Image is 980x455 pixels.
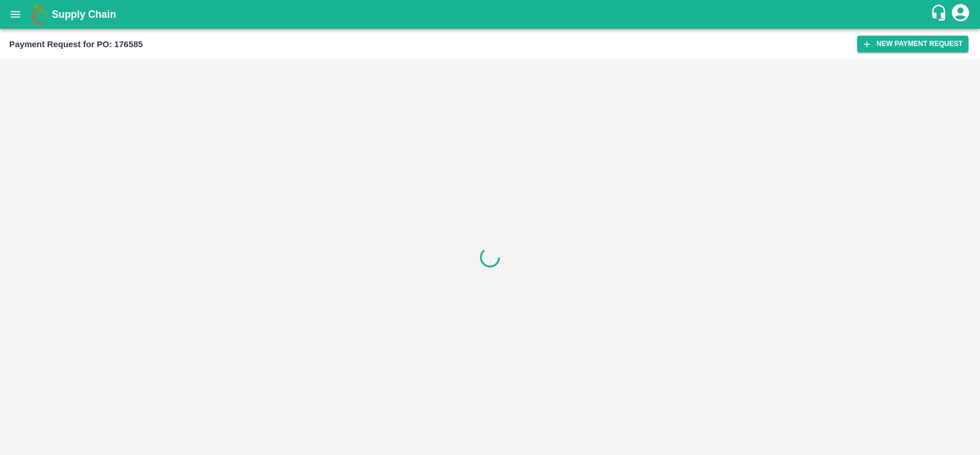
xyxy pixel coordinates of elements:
button: New Payment Request [857,36,969,52]
b: Supply Chain [52,9,116,20]
button: open drawer [2,1,29,28]
div: customer-support [930,4,950,25]
img: logo [29,3,52,26]
a: Supply Chain [52,6,930,22]
b: Payment Request for PO: 176585 [9,40,143,49]
div: account of current user [950,2,971,26]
